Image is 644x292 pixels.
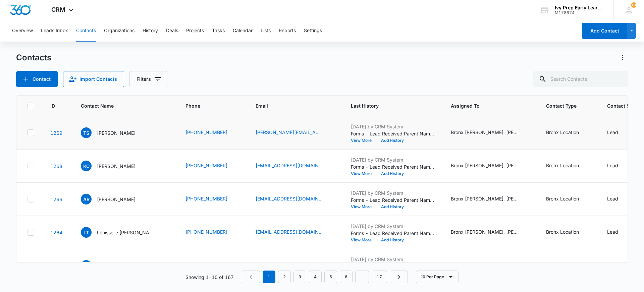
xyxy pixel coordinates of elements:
div: Bronx [PERSON_NAME], [PERSON_NAME] [451,261,518,269]
p: Forms - Lead Received Parent Name: [PERSON_NAME] Email: [EMAIL_ADDRESS][DOMAIN_NAME] Phone: [PHON... [351,196,435,203]
div: Phone - (718) 415-8471 - Select to Edit Field [185,129,239,137]
span: KC [81,161,92,171]
div: Assigned To - Bronx Ivy Prep, Jazmin Cruz - Select to Edit Field [451,195,530,203]
button: Projects [186,20,204,42]
div: Lead [607,162,618,169]
div: account name [555,5,604,10]
a: Page 2 [278,271,291,283]
a: [EMAIL_ADDRESS][DOMAIN_NAME] [256,195,323,202]
div: Email - toni.sanchez230@gmail.com - Select to Edit Field [256,129,335,137]
button: Add History [376,138,409,142]
p: [DATE] by CRM System [351,256,435,263]
div: Contact Status - Lead - Select to Edit Field [607,195,630,203]
input: Search Contacts [533,71,628,87]
span: CRM [51,6,65,13]
button: Calendar [233,20,253,42]
p: Louisselle [PERSON_NAME] [97,229,157,236]
div: Bronx Location [546,129,579,136]
em: 1 [263,271,275,283]
div: Lead [607,261,618,269]
span: Phone [185,102,230,109]
a: [PHONE_NUMBER] [185,195,227,202]
p: [DATE] by CRM System [351,189,435,196]
button: View More [351,138,376,142]
div: Lead [607,129,618,136]
div: Bronx [PERSON_NAME], [PERSON_NAME] [451,162,518,169]
p: Forms - Lead Received Parent Name: [PERSON_NAME] Email: [EMAIL_ADDRESS][DOMAIN_NAME] Phone: [PHON... [351,230,435,237]
button: Import Contacts [63,71,124,87]
button: History [143,20,158,42]
div: Assigned To - Bronx Ivy Prep, Jazmin Cruz - Select to Edit Field [451,261,530,270]
div: Bronx Location [546,261,579,269]
div: Bronx Location [546,195,579,202]
div: Phone - (347) 942-9989 - Select to Edit Field [185,162,239,170]
a: Next Page [390,271,408,283]
button: Actions [617,52,628,63]
div: Assigned To - Bronx Ivy Prep, Jazmin Cruz - Select to Edit Field [451,162,530,170]
div: Contact Type - Bronx Location - Select to Edit Field [546,129,591,137]
button: Add History [376,172,409,176]
div: Contact Type - Bronx Location - Select to Edit Field [546,228,591,236]
span: Contact Type [546,102,581,109]
div: account id [555,10,604,15]
a: [PHONE_NUMBER] [185,228,227,235]
p: Forms - Lead Received Parent Name: [PERSON_NAME] Email: [EMAIL_ADDRESS][DOMAIN_NAME] Phone: [PHON... [351,163,435,170]
span: Assigned To [451,102,520,109]
div: Assigned To - Bronx Ivy Prep, Jazmin Cruz - Select to Edit Field [451,129,530,137]
div: Bronx [PERSON_NAME], [PERSON_NAME] [451,195,518,202]
div: Contact Name - Kaina Cardona - Select to Edit Field [81,161,148,171]
a: Navigate to contact details page for Amanda Robles [50,196,62,202]
button: Contacts [76,20,96,42]
p: Showing 1-10 of 167 [185,274,234,281]
a: Navigate to contact details page for Louisselle Tatis [50,230,62,235]
span: Email [256,102,325,109]
nav: Pagination [242,271,408,283]
p: [PERSON_NAME] [97,163,136,170]
div: Email - l.tatis0630@gmail.com - Select to Edit Field [256,228,335,236]
div: Bronx [PERSON_NAME], [PERSON_NAME] [451,129,518,136]
a: Page 3 [293,271,306,283]
div: Email - amandarobles0@outlook.com - Select to Edit Field [256,195,335,203]
button: Settings [304,20,322,42]
div: Contact Status - Lead - Select to Edit Field [607,228,630,236]
div: Contact Status - Lead - Select to Edit Field [607,261,630,270]
button: 10 Per Page [416,271,459,283]
a: Page 6 [340,271,353,283]
button: View More [351,238,376,242]
div: Lead [607,195,618,202]
div: Contact Type - Bronx Location - Select to Edit Field [546,261,591,270]
span: SC [81,260,92,271]
button: Add History [376,205,409,209]
p: [DATE] by CRM System [351,156,435,163]
a: Page 4 [309,271,322,283]
span: Contact Status [607,102,641,109]
div: Email - cardonakaina@gmail.com - Select to Edit Field [256,162,335,170]
div: Bronx Location [546,162,579,169]
div: Contact Type - Bronx Location - Select to Edit Field [546,195,591,203]
div: Contact Status - Lead - Select to Edit Field [607,162,630,170]
a: [PHONE_NUMBER] [185,129,227,136]
div: notifications count [631,2,636,8]
div: Assigned To - Bronx Ivy Prep, Jazmin Cruz - Select to Edit Field [451,228,530,236]
a: [PHONE_NUMBER] [185,261,227,269]
button: Tasks [212,20,225,42]
span: LT [81,227,92,238]
span: ID [50,102,55,109]
button: Add Contact [16,71,58,87]
a: Navigate to contact details page for Toni Sanchez [50,130,62,136]
button: Deals [166,20,178,42]
button: Leads Inbox [41,20,68,42]
p: [DATE] by CRM System [351,123,435,130]
p: Forms - Lead Received Parent Name: [PERSON_NAME] Email: [PERSON_NAME][EMAIL_ADDRESS][DOMAIN_NAME]... [351,130,435,137]
span: AR [81,194,92,205]
div: Bronx Location [546,228,579,235]
div: Phone - (929) 497-0434 - Select to Edit Field [185,228,239,236]
button: Reports [279,20,296,42]
a: Page 5 [324,271,337,283]
a: [EMAIL_ADDRESS][DOMAIN_NAME] [256,228,323,235]
h1: Contacts [16,53,51,63]
span: 19 [631,2,636,8]
div: Contact Type - Bronx Location - Select to Edit Field [546,162,591,170]
div: Phone - (929) 430-8887 - Select to Edit Field [185,195,239,203]
a: Page 17 [372,271,387,283]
